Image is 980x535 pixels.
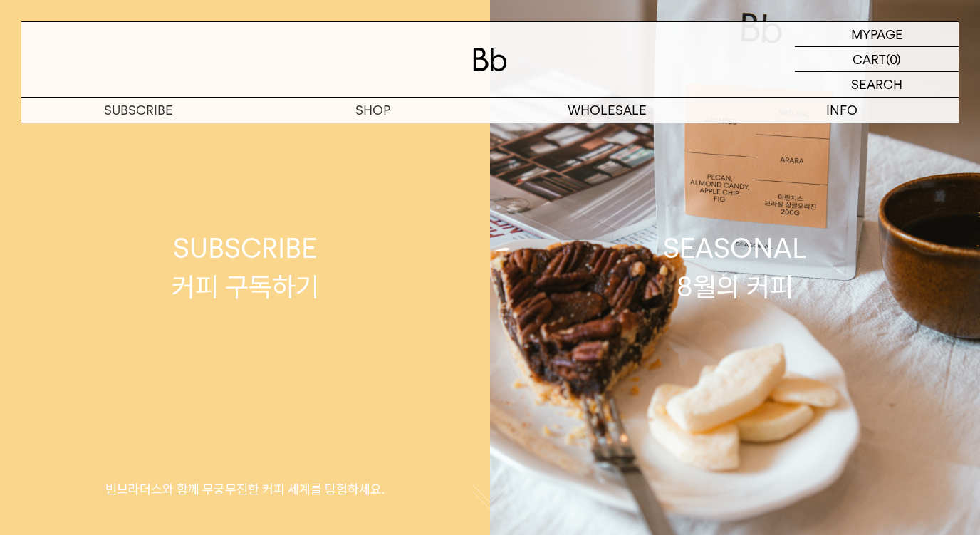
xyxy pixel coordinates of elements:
p: INFO [724,98,959,123]
div: SEASONAL 8월의 커피 [663,229,807,305]
div: SUBSCRIBE 커피 구독하기 [172,229,319,305]
a: SUBSCRIBE [21,98,256,123]
a: SHOP [256,98,490,123]
p: SEARCH [851,72,902,97]
img: 로고 [473,48,507,71]
p: CART [853,47,886,71]
p: (0) [886,47,901,71]
a: CART (0) [795,47,959,72]
p: MYPAGE [851,22,903,46]
p: WHOLESALE [490,98,724,123]
a: MYPAGE [795,22,959,47]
